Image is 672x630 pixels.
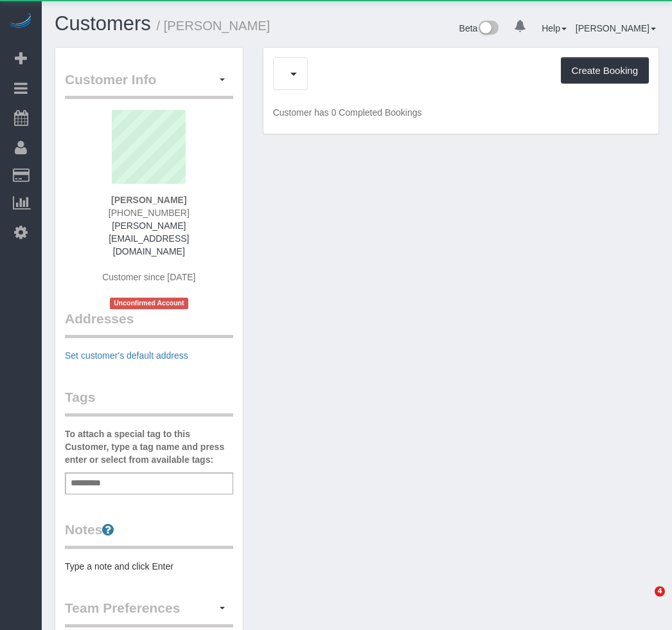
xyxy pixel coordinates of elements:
[65,388,233,417] legend: Tags
[65,598,233,627] legend: Team Preferences
[102,272,195,282] span: Customer since [DATE]
[273,106,649,119] p: Customer has 0 Completed Bookings
[477,21,499,37] img: New interface
[65,520,233,549] legend: Notes
[655,586,665,597] span: 4
[459,23,499,33] a: Beta
[109,208,190,218] span: [PHONE_NUMBER]
[628,586,659,617] iframe: Intercom live chat
[111,195,186,205] strong: [PERSON_NAME]
[110,298,188,309] span: Unconfirmed Account
[55,12,151,35] a: Customers
[65,70,233,99] legend: Customer Info
[561,57,649,84] button: Create Booking
[109,221,189,256] a: [PERSON_NAME][EMAIL_ADDRESS][DOMAIN_NAME]
[576,23,656,33] a: [PERSON_NAME]
[157,19,270,33] small: / [PERSON_NAME]
[65,350,188,361] a: Set customer's default address
[65,560,233,573] pre: Type a note and click Enter
[542,23,567,33] a: Help
[8,13,33,31] img: Automaid Logo
[65,428,233,466] label: To attach a special tag to this Customer, type a tag name and press enter or select from availabl...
